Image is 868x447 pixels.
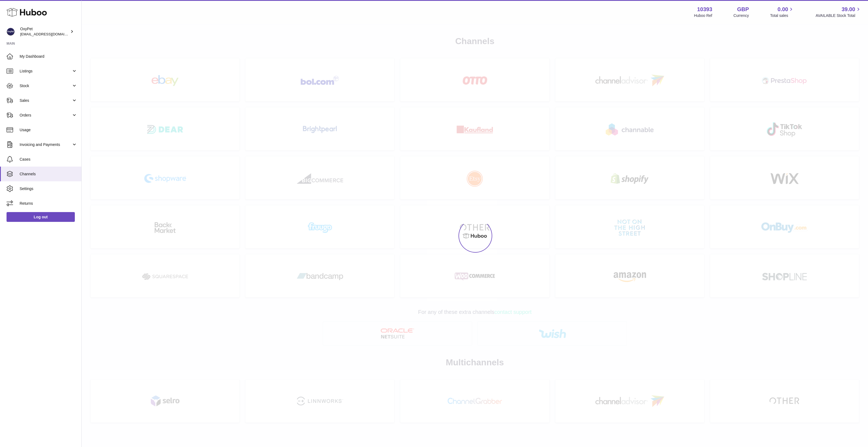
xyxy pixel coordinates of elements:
span: Channels [20,172,77,177]
span: Sales [20,98,72,103]
span: 0.00 [778,6,788,13]
span: AVAILABLE Stock Total [815,13,861,18]
span: Listings [20,69,72,74]
img: internalAdmin-10393@internal.huboo.com [7,27,15,36]
a: Log out [7,212,75,222]
span: 39.00 [842,6,855,13]
span: [EMAIL_ADDRESS][DOMAIN_NAME] [20,32,80,36]
span: Settings [20,186,77,191]
div: Currency [734,13,749,18]
strong: 10393 [697,6,712,13]
a: 39.00 AVAILABLE Stock Total [815,6,861,18]
span: Usage [20,127,77,133]
a: 0.00 Total sales [770,6,794,18]
span: My Dashboard [20,54,77,59]
div: OxyPet [20,26,69,37]
span: Orders [20,113,72,118]
span: Total sales [770,13,794,18]
span: Cases [20,157,77,162]
span: Returns [20,201,77,206]
strong: GBP [737,6,749,13]
span: Invoicing and Payments [20,142,72,147]
div: Huboo Ref [694,13,712,18]
span: Stock [20,83,72,88]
